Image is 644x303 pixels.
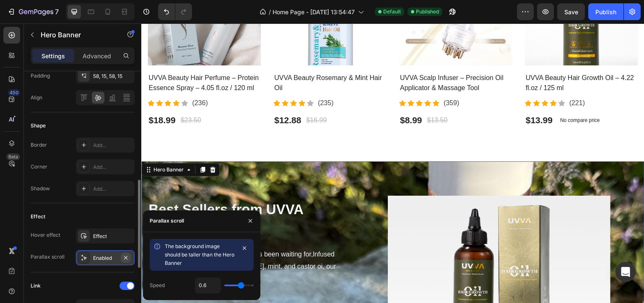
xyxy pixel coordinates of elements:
div: $13.50 [285,91,307,103]
div: Add... [93,163,132,171]
div: Add... [93,142,132,149]
div: Hero Banner [10,142,44,150]
p: (221) [428,75,444,85]
div: Open Intercom Messenger [615,262,636,282]
span: Home Page - [DATE] 13:54:47 [273,8,355,16]
div: $12.88 [132,89,161,104]
span: Published [416,8,439,16]
div: Shadow [31,185,50,192]
div: Parallax scroll [31,253,65,261]
p: Hero Banner [41,30,112,40]
div: Hover effect [31,231,60,239]
div: Publish [595,8,616,16]
div: Undo/Redo [158,3,192,20]
p: (235) [177,75,192,85]
button: Save [557,3,585,20]
p: Advanced [83,52,111,60]
div: $16.99 [164,91,186,103]
span: The background image should be taller than the Hero Banner [165,243,234,266]
div: $13.99 [384,89,412,104]
button: Publish [588,3,623,20]
div: Link [31,282,41,290]
div: 450 [8,89,20,96]
div: Add... [93,185,132,193]
div: Parallax scroll [150,217,184,225]
input: Auto [195,278,221,293]
p: These are the essentials your hair has been waiting for,lnfused with ingredients like [PERSON_NAM... [7,225,204,273]
div: Beta [6,153,20,160]
div: Border [31,141,47,149]
div: Corner [31,163,47,171]
h2: UVVA Scalp Infuser – Precision Oil Applicator & Massage Tool [258,49,371,70]
div: Speed [150,282,165,289]
strong: Best Sellers from UVVA Beauty [7,178,162,212]
div: Align [31,94,42,101]
p: 7 [55,7,59,17]
div: $8.99 [258,89,282,104]
p: No compare price [419,94,459,99]
div: 58, 15, 58, 15 [93,73,132,80]
iframe: Design area [141,23,644,303]
span: Default [383,8,401,16]
div: Effect [31,213,45,220]
button: 7 [3,3,62,20]
div: Shape [31,122,46,129]
p: Settings [42,52,65,60]
h2: UVVA Beauty Hair Growth Oil – 4.22 fl.oz / 125 ml [384,49,497,70]
div: Enabled [93,254,117,262]
span: / [269,8,271,16]
p: (359) [302,75,318,85]
span: Save [564,8,578,16]
div: Effect [93,233,132,240]
div: Padding [31,72,50,80]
